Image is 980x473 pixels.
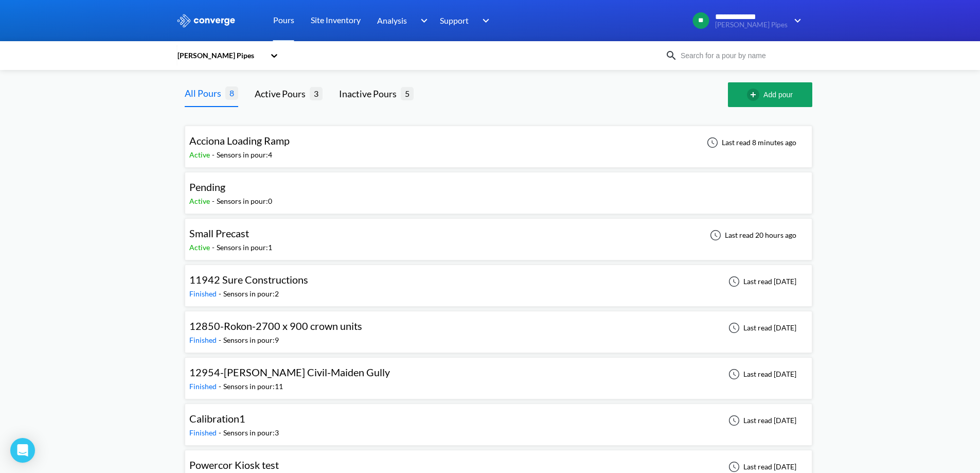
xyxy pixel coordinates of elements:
div: Last read [DATE] [723,368,799,380]
span: - [219,428,223,437]
span: Acciona Loading Ramp [189,134,290,147]
div: Last read [DATE] [723,461,799,473]
img: downArrow.svg [414,14,430,27]
img: downArrow.svg [788,14,804,27]
span: Analysis [377,14,407,27]
a: 11942 Sure ConstructionsFinished-Sensors in pour:2Last read [DATE] [185,276,812,285]
span: 12954-[PERSON_NAME] Civil-Maiden Gully [189,366,390,378]
span: Finished [189,428,219,437]
div: Last read 8 minutes ago [701,136,799,149]
span: Powercor Kiosk test [189,459,279,471]
span: Active [189,243,212,252]
img: downArrow.svg [476,14,492,27]
span: - [219,289,223,298]
div: Sensors in pour: 9 [223,335,279,346]
img: icon-search.svg [665,49,678,62]
a: Calibration1Finished-Sensors in pour:3Last read [DATE] [185,415,812,424]
span: Finished [189,289,219,298]
a: 12850-Rokon-2700 x 900 crown unitsFinished-Sensors in pour:9Last read [DATE] [185,323,812,331]
div: Last read [DATE] [723,322,799,334]
span: - [212,197,217,205]
span: Finished [189,336,219,344]
span: - [219,336,223,344]
span: - [212,243,217,252]
span: - [212,150,217,159]
span: Active [189,197,212,205]
span: Pending [189,181,225,193]
div: All Pours [185,86,225,100]
div: Sensors in pour: 0 [217,196,272,207]
a: Small PrecastActive-Sensors in pour:1Last read 20 hours ago [185,230,812,239]
div: Sensors in pour: 1 [217,242,272,253]
div: Last read [DATE] [723,275,799,288]
span: Support [440,14,469,27]
a: 12954-[PERSON_NAME] Civil-Maiden GullyFinished-Sensors in pour:11Last read [DATE] [185,369,812,378]
a: Acciona Loading RampActive-Sensors in pour:4Last read 8 minutes ago [185,137,812,146]
input: Search for a pour by name [678,50,802,61]
img: logo_ewhite.svg [176,14,236,27]
div: Last read 20 hours ago [704,229,799,241]
span: Active [189,150,212,159]
div: Sensors in pour: 2 [223,288,279,300]
span: - [219,382,223,391]
span: 3 [310,87,323,100]
span: Small Precast [189,227,249,239]
span: 8 [225,86,238,99]
span: Calibration1 [189,412,245,425]
span: 11942 Sure Constructions [189,273,308,286]
span: 12850-Rokon-2700 x 900 crown units [189,320,362,332]
span: [PERSON_NAME] Pipes [715,21,788,29]
span: Finished [189,382,219,391]
a: PendingActive-Sensors in pour:0 [185,184,812,192]
div: [PERSON_NAME] Pipes [176,50,265,61]
div: Open Intercom Messenger [10,438,35,463]
img: add-circle-outline.svg [747,89,763,101]
div: Active Pours [255,86,310,101]
button: Add pour [728,82,812,107]
div: Sensors in pour: 11 [223,381,283,392]
div: Sensors in pour: 4 [217,149,272,161]
a: Powercor Kiosk testFinished-Sensors in pour:1Last read [DATE] [185,462,812,470]
div: Inactive Pours [339,86,401,101]
span: 5 [401,87,414,100]
div: Last read [DATE] [723,414,799,427]
div: Sensors in pour: 3 [223,427,279,439]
